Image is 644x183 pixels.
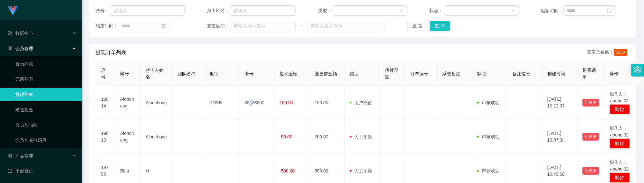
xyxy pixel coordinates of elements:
[477,71,486,76] span: 状态
[96,7,110,14] span: 账号：
[429,7,444,14] span: 状态：
[350,134,372,139] span: 人工扣款
[162,24,166,28] i: 图标: calendar
[350,168,372,173] span: 人工扣款
[610,71,618,76] span: 操作
[280,134,292,139] span: -50.00
[8,31,12,35] i: 图标: check-circle-o
[430,21,450,31] button: 查 询
[385,68,398,79] span: 代付渠道
[634,66,641,73] i: 图标: setting
[209,71,218,76] span: 银行
[230,5,296,16] input: 请输入
[8,153,33,158] span: 产品管理
[477,168,500,173] span: 审核成功
[8,46,12,51] i: 图标: table
[587,49,630,56] div: 充值总金额：
[610,172,630,183] button: 删 除
[512,71,530,76] span: 备注信息
[280,71,297,76] span: 提现金额
[350,71,359,76] span: 类型
[315,71,337,76] span: 变更前金额
[146,68,164,79] span: 持卡人姓名
[8,165,77,177] a: 图标: dashboard平台首页
[582,133,599,141] button: 已锁单
[310,120,345,154] td: 200.00
[207,23,230,29] span: 充值区间：
[115,120,141,154] td: Alonchong
[307,21,385,31] input: 请输入最大值为
[410,71,428,76] span: 订单编号
[8,46,33,51] span: 会员管理
[120,71,129,76] span: 账号
[239,86,274,120] td: 88733500
[310,86,345,120] td: 150.00
[477,134,500,139] span: 审核成功
[15,57,77,70] a: 会员列表
[96,23,118,29] span: 结束时间：
[15,103,77,116] a: 赠送彩金
[610,104,630,114] button: 删 除
[178,71,195,76] span: 团队名称
[296,23,307,29] span: ~
[582,68,596,79] span: 是否锁单
[350,100,372,105] span: 用户充值
[15,119,77,131] a: 会员加扣款
[280,168,295,173] span: -500.00
[8,6,18,15] img: logo.9652507e.png
[15,134,77,147] a: 会员加减打码量
[607,8,612,13] i: 图标: calendar
[407,21,428,31] button: 重 置
[15,88,77,101] a: 提现列表
[610,138,630,149] button: 删 除
[207,7,230,14] span: 员工姓名：
[542,120,577,154] td: [DATE] 13:07:34
[96,86,115,120] td: 19814
[541,7,563,14] span: 起始时间：
[204,86,239,120] td: POSB
[101,68,106,79] span: 序号
[614,49,627,56] span: 1260
[610,91,629,103] span: 操作人：xiaohei02
[8,31,33,36] span: 数据中心
[582,99,599,106] button: 已锁单
[547,71,565,76] span: 创建时间
[96,120,115,154] td: 19813
[582,167,599,175] button: 已锁单
[610,126,629,137] span: 操作人：xiaohei02
[400,9,404,13] i: 图标: down
[110,5,185,16] input: 请输入
[542,86,577,120] td: [DATE] 13:12:03
[511,9,515,13] i: 图标: down
[477,100,500,105] span: 审核成功
[141,86,172,120] td: Alonchong
[442,71,460,76] span: 系统备注
[96,49,126,56] span: 提现订单列表
[15,73,77,85] a: 充值列表
[8,153,12,158] i: 图标: appstore-o
[115,86,141,120] td: Alonchong
[230,21,296,31] input: 请输入最小值为
[280,100,293,105] span: 150.00
[141,120,172,154] td: Alonchong
[318,7,333,14] span: 类型：
[245,71,253,76] span: 卡号
[610,160,629,172] span: 操作人：xiaohei02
